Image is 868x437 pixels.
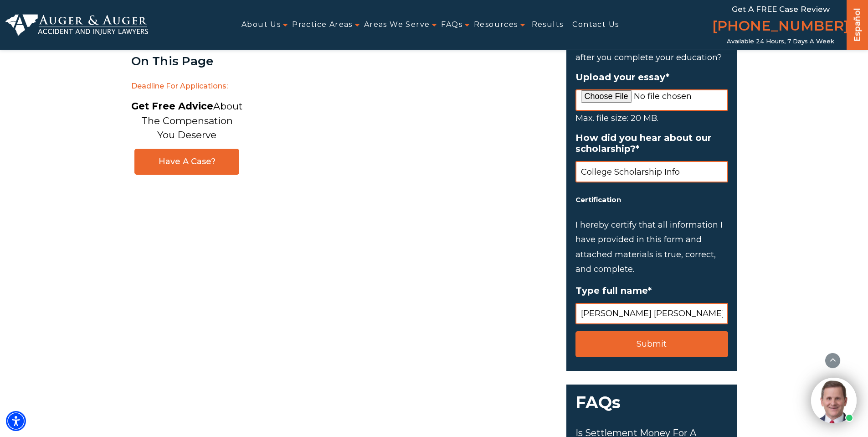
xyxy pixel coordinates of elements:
a: Contact Us [572,15,619,35]
span: Available 24 Hours, 7 Days a Week [727,38,834,45]
a: Practice Areas [292,15,353,35]
span: Get a FREE Case Review [732,5,830,14]
a: [PHONE_NUMBER] [712,16,849,38]
input: Submit [575,331,728,357]
span: Deadline for Applications: [131,77,243,96]
label: Type full name [575,285,728,296]
span: Max. file size: 20 MB. [575,113,658,123]
div: On This Page [131,55,243,68]
strong: Get Free Advice [131,100,213,112]
a: Areas We Serve [364,15,430,35]
a: Resources [474,15,518,35]
a: FAQs [441,15,462,35]
h5: Certification [575,194,728,206]
span: Have A Case? [144,156,230,167]
p: I hereby certify that all information I have provided in this form and attached materials is true... [575,218,728,277]
label: How did you hear about our scholarship? [575,132,728,154]
a: About Us [241,15,281,35]
p: About The Compensation You Deserve [131,99,242,142]
a: Have A Case? [134,149,239,175]
a: Results [532,15,564,35]
img: Intaker widget Avatar [811,378,857,423]
img: Auger & Auger Accident and Injury Lawyers Logo [5,14,148,36]
button: scroll to up [825,353,841,369]
label: Upload your essay [575,72,728,83]
div: Accessibility Menu [6,411,26,431]
span: FAQs [566,385,737,428]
